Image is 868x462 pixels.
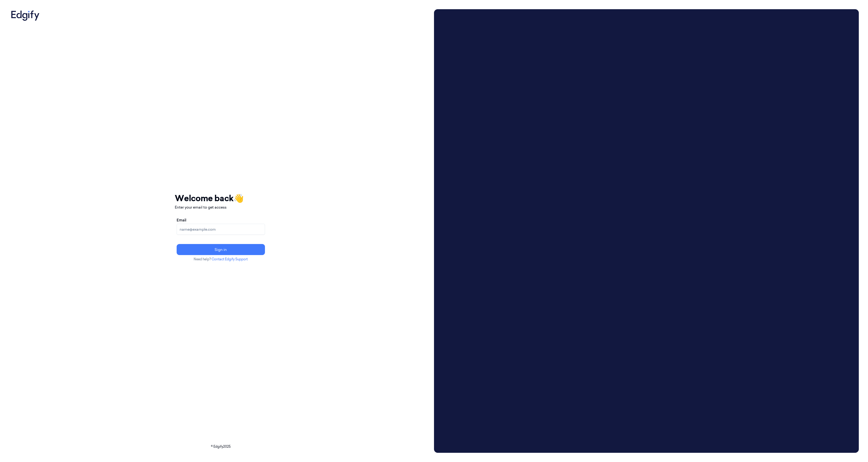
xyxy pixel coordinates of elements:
[177,217,186,223] label: Email
[177,224,265,235] input: name@example.com
[177,244,265,255] button: Sign in
[175,257,267,262] p: Need help?
[175,204,267,210] p: Enter your email to get access
[175,192,267,204] h1: Welcome back 👋
[9,444,432,449] p: © Edgify 2025
[212,257,248,261] a: Contact Edgify Support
